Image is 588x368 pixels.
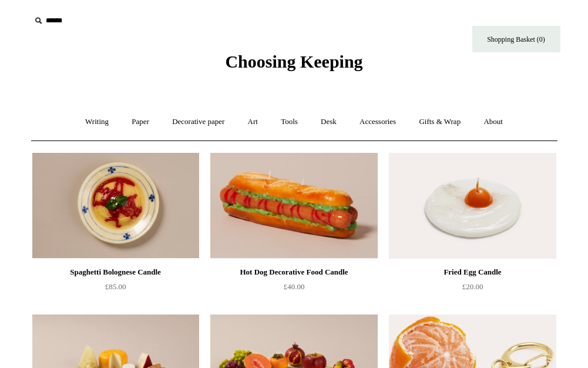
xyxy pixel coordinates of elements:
a: Fried Egg Candle Fried Egg Candle [389,153,556,259]
a: About [473,106,513,138]
a: Art [237,106,268,138]
a: Spaghetti Bolognese Candle Spaghetti Bolognese Candle [32,153,199,259]
a: Decorative paper [162,106,235,138]
a: Accessories [349,106,406,138]
a: Desk [310,106,347,138]
a: Choosing Keeping [225,61,362,69]
a: Fried Egg Candle £20.00 [389,265,556,313]
img: Hot Dog Decorative Food Candle [210,153,377,259]
span: £40.00 [284,282,305,291]
a: Spaghetti Bolognese Candle £85.00 [32,265,199,313]
span: £85.00 [105,282,126,291]
a: Tools [270,106,308,138]
a: Shopping Basket (0) [472,26,560,52]
span: Choosing Keeping [225,52,362,71]
a: Paper [121,106,160,138]
span: £20.00 [462,282,483,291]
div: Spaghetti Bolognese Candle [35,265,196,279]
a: Writing [75,106,119,138]
a: Gifts & Wrap [408,106,471,138]
img: Fried Egg Candle [389,153,556,259]
div: Fried Egg Candle [392,265,553,279]
img: Spaghetti Bolognese Candle [32,153,199,259]
a: Hot Dog Decorative Food Candle Hot Dog Decorative Food Candle [210,153,377,259]
a: Hot Dog Decorative Food Candle £40.00 [210,265,377,313]
div: Hot Dog Decorative Food Candle [213,265,374,279]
